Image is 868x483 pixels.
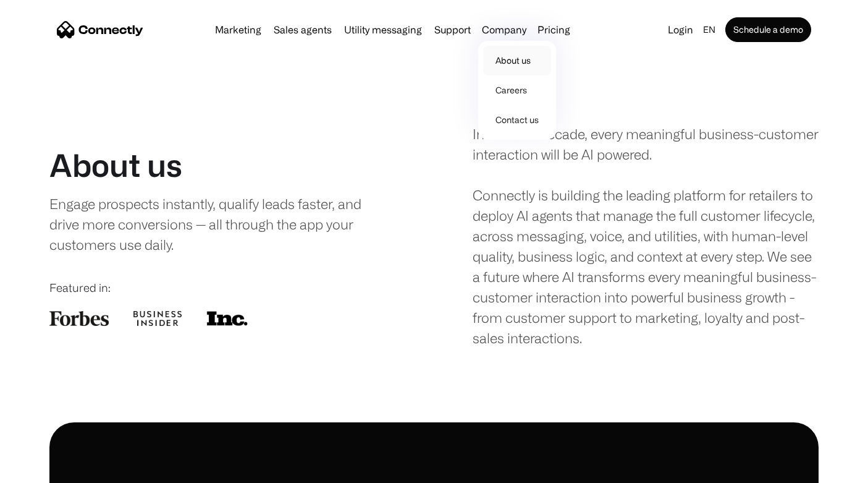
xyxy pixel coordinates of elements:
div: Featured in: [49,280,395,296]
div: Company [478,21,530,38]
a: Pricing [533,25,575,35]
a: Sales agents [269,25,337,35]
div: In the next decade, every meaningful business-customer interaction will be AI powered. Connectly ... [473,124,819,348]
div: en [703,21,715,38]
div: en [698,21,723,38]
a: Utility messaging [339,25,427,35]
a: Contact us [483,105,551,135]
div: Company [482,21,526,38]
nav: Company [478,38,556,140]
aside: Language selected: English [12,460,74,479]
ul: Language list [25,461,74,479]
a: home [57,20,143,39]
a: Support [429,25,476,35]
div: Engage prospects instantly, qualify leads faster, and drive more conversions — all through the ap... [49,194,378,255]
a: Careers [483,75,551,105]
a: Marketing [210,25,266,35]
a: About us [483,46,551,75]
a: Login [663,21,698,38]
h1: About us [49,147,182,184]
a: Schedule a demo [725,17,811,42]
